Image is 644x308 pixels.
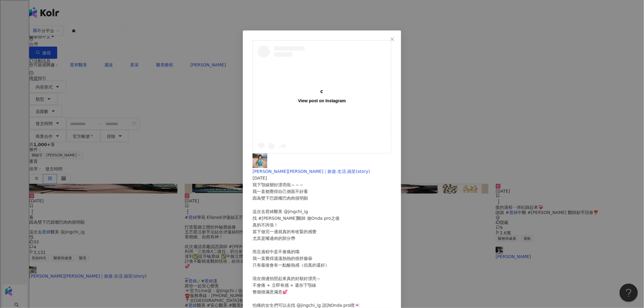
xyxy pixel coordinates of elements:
[253,153,391,174] a: KOL Avatar[PERSON_NAME][PERSON_NAME]｜旅遊.生活.搞笑(story)
[253,153,267,168] img: KOL Avatar
[253,40,391,153] a: View post on Instagram
[386,33,398,45] button: Close
[298,98,346,103] div: View post on Instagram
[253,175,391,181] div: [DATE]
[390,37,395,42] span: close
[253,169,370,174] span: [PERSON_NAME][PERSON_NAME]｜旅遊.生活.搞笑(story)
